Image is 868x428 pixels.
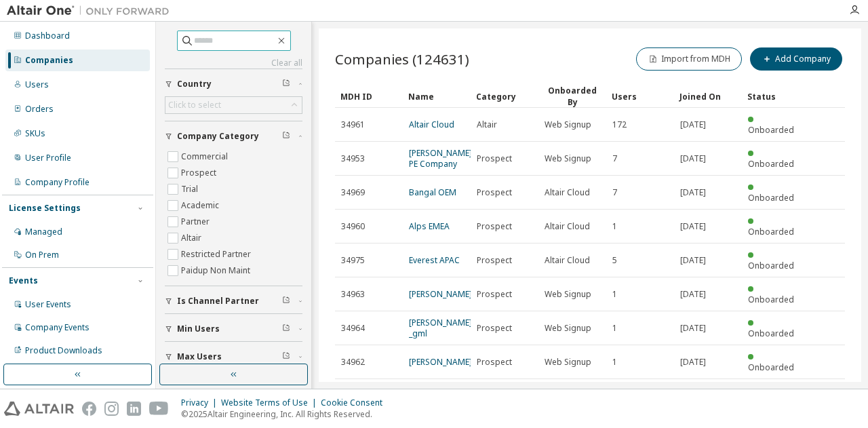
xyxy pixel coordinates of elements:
[680,221,706,232] span: [DATE]
[748,124,794,136] span: Onboarded
[7,4,176,18] img: Altair One
[409,187,456,198] a: Bangal OEM
[168,100,221,111] div: Click to select
[25,322,90,333] div: Company Events
[409,288,472,300] a: [PERSON_NAME]
[9,275,38,286] div: Events
[341,323,365,334] span: 34964
[545,323,591,334] span: Web Signup
[181,262,253,279] label: Paidup Non Maint
[165,314,302,344] button: Min Users
[680,153,706,164] span: [DATE]
[181,181,201,197] label: Trial
[409,317,472,339] a: [PERSON_NAME] _gml
[25,177,90,188] div: Company Profile
[341,357,365,368] span: 34962
[9,203,81,214] div: License Settings
[127,402,141,416] img: linkedin.svg
[680,323,706,334] span: [DATE]
[181,214,212,230] label: Partner
[612,323,617,334] span: 1
[545,153,591,164] span: Web Signup
[165,286,302,316] button: Is Channel Partner
[177,324,220,334] span: Min Users
[25,128,45,139] div: SKUs
[612,357,617,368] span: 1
[748,328,794,339] span: Onboarded
[612,187,617,198] span: 7
[177,79,212,90] span: Country
[341,255,365,266] span: 34975
[544,85,601,108] div: Onboarded By
[82,402,96,416] img: facebook.svg
[181,165,219,181] label: Prospect
[477,187,512,198] span: Prospect
[221,397,321,408] div: Website Terms of Use
[149,402,169,416] img: youtube.svg
[680,119,706,130] span: [DATE]
[750,47,842,71] button: Add Company
[748,192,794,203] span: Onboarded
[181,408,391,420] p: © 2025 Altair Engineering, Inc. All Rights Reserved.
[612,289,617,300] span: 1
[341,221,365,232] span: 34960
[181,149,231,165] label: Commercial
[748,158,794,170] span: Onboarded
[612,85,669,107] div: Users
[477,323,512,334] span: Prospect
[477,221,512,232] span: Prospect
[477,357,512,368] span: Prospect
[748,260,794,271] span: Onboarded
[409,356,472,368] a: [PERSON_NAME]
[748,362,794,373] span: Onboarded
[335,50,469,69] span: Companies (124631)
[25,227,62,237] div: Managed
[477,289,512,300] span: Prospect
[341,187,365,198] span: 34969
[282,351,290,362] span: Clear filter
[408,85,465,107] div: Name
[25,345,102,356] div: Product Downloads
[282,131,290,142] span: Clear filter
[25,79,49,90] div: Users
[165,342,302,372] button: Max Users
[545,357,591,368] span: Web Signup
[177,131,259,142] span: Company Category
[177,351,222,362] span: Max Users
[612,221,617,232] span: 1
[25,55,73,66] div: Companies
[409,254,460,266] a: Everest APAC
[476,85,533,107] div: Category
[181,397,221,408] div: Privacy
[477,119,497,130] span: Altair
[340,85,397,107] div: MDH ID
[4,402,74,416] img: altair_logo.svg
[165,58,302,69] a: Clear all
[321,397,391,408] div: Cookie Consent
[680,255,706,266] span: [DATE]
[747,85,804,107] div: Status
[748,294,794,305] span: Onboarded
[282,79,290,90] span: Clear filter
[545,289,591,300] span: Web Signup
[545,255,590,266] span: Altair Cloud
[545,119,591,130] span: Web Signup
[636,47,742,71] button: Import from MDH
[680,187,706,198] span: [DATE]
[181,197,222,214] label: Academic
[545,221,590,232] span: Altair Cloud
[181,246,254,262] label: Restricted Partner
[25,250,59,260] div: On Prem
[165,121,302,151] button: Company Category
[612,119,627,130] span: 172
[25,153,71,163] div: User Profile
[341,119,365,130] span: 34961
[545,187,590,198] span: Altair Cloud
[680,289,706,300] span: [DATE]
[341,289,365,300] span: 34963
[612,255,617,266] span: 5
[25,31,70,41] div: Dashboard
[165,97,302,113] div: Click to select
[165,69,302,99] button: Country
[25,104,54,115] div: Orders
